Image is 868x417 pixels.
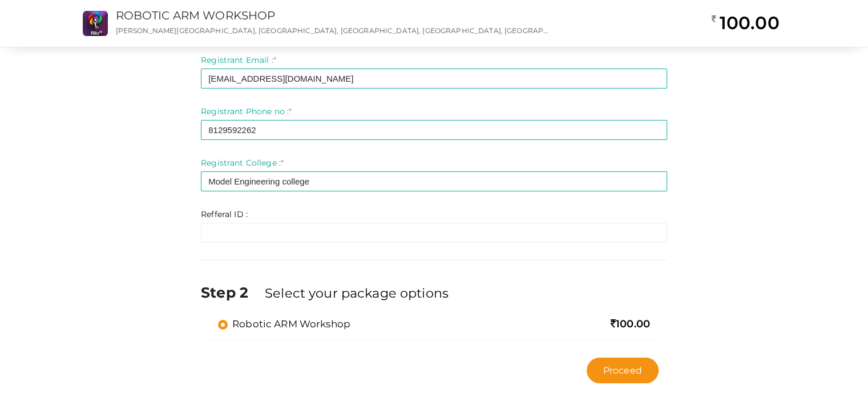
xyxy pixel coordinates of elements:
[201,69,667,89] input: Enter registrant email here.
[711,11,779,34] h2: 100.00
[83,11,108,36] img: E7QGJRPK_small.png
[201,209,248,220] label: Refferal ID :
[611,318,650,330] span: 100.00
[116,26,550,35] p: [PERSON_NAME][GEOGRAPHIC_DATA], [GEOGRAPHIC_DATA], [GEOGRAPHIC_DATA], [GEOGRAPHIC_DATA], [GEOGRAP...
[265,284,449,302] label: Select your package options
[201,120,667,140] input: Enter registrant phone no here.
[201,157,284,169] label: Registrant College :
[201,282,263,303] label: Step 2
[603,364,642,377] span: Proceed
[218,317,350,331] label: Robotic ARM Workshop
[587,358,659,383] button: Proceed
[201,106,292,117] label: Registrant Phone no :
[201,54,276,66] label: Registrant Email :
[116,9,276,22] a: ROBOTIC ARM WORKSHOP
